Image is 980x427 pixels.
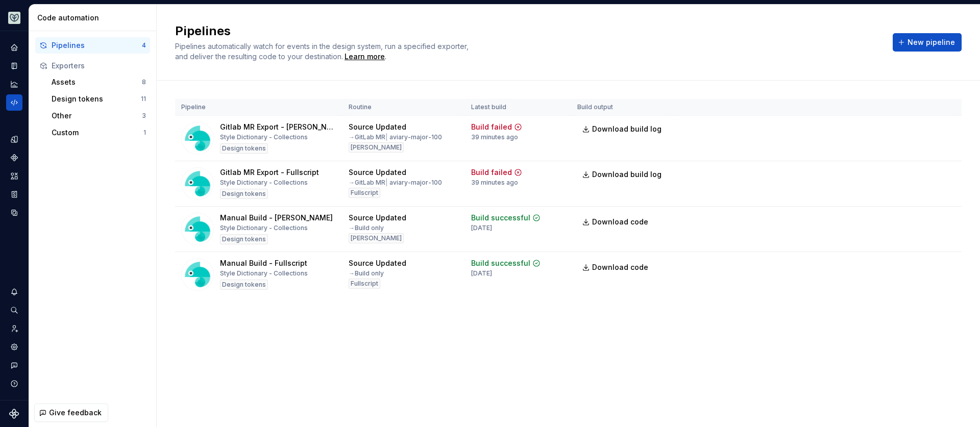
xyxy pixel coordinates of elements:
span: Pipelines automatically watch for events in the design system, run a specified exporter, and deli... [175,42,471,61]
span: Download code [592,262,648,272]
div: 1 [143,129,146,137]
span: New pipeline [908,37,955,47]
svg: Supernova Logo [9,409,19,419]
a: Invite team [6,320,22,337]
a: Design tokens [6,131,22,147]
span: Give feedback [49,408,102,418]
button: Pipelines4 [35,37,150,54]
div: [DATE] [471,269,492,278]
div: → GitLab MR aviary-major-100 [349,133,442,141]
div: [PERSON_NAME] [349,142,404,153]
div: 4 [142,41,146,49]
a: Data sources [6,205,22,221]
div: Style Dictionary - Collections [220,224,308,232]
div: 8 [142,78,146,86]
div: Design tokens [220,280,268,290]
button: Download build log [577,120,668,138]
a: Components [6,149,22,166]
a: Learn more [345,52,385,62]
div: 11 [141,95,146,103]
div: Exporters [52,61,146,71]
div: 39 minutes ago [471,179,518,187]
div: Gitlab MR Export - [PERSON_NAME] [220,122,336,132]
button: Notifications [6,284,22,300]
button: Contact support [6,357,22,373]
a: Analytics [6,76,22,92]
button: Other3 [47,108,150,124]
div: Documentation [6,58,22,74]
div: Build failed [471,122,512,132]
div: Manual Build - [PERSON_NAME] [220,213,333,223]
button: Download build log [577,165,668,184]
a: Download code [577,213,655,231]
div: Other [52,111,142,121]
div: → Build only [349,269,384,278]
button: New pipeline [893,33,962,52]
div: Build successful [471,213,530,223]
div: Source Updated [349,122,406,132]
div: Design tokens [52,94,141,104]
span: Download build log [592,124,661,134]
a: Download code [577,258,655,277]
div: 39 minutes ago [471,133,518,141]
button: Custom1 [47,124,150,141]
span: Download code [592,217,648,227]
a: Code automation [6,94,22,111]
a: Home [6,39,22,56]
span: | [385,133,388,141]
div: Assets [52,77,142,87]
th: Latest build [465,99,571,116]
div: Manual Build - Fullscript [220,258,307,268]
th: Routine [342,99,465,116]
a: Storybook stories [6,186,22,203]
div: Style Dictionary - Collections [220,269,308,278]
div: Source Updated [349,167,406,178]
div: Design tokens [220,234,268,244]
button: Search ⌘K [6,302,22,318]
div: Build successful [471,258,530,268]
div: Style Dictionary - Collections [220,179,308,187]
th: Build output [571,99,674,116]
div: Gitlab MR Export - Fullscript [220,167,319,178]
img: 256e2c79-9abd-4d59-8978-03feab5a3943.png [8,12,20,24]
div: [DATE] [471,224,492,232]
div: Custom [52,128,143,138]
a: Assets [6,168,22,184]
div: Source Updated [349,213,406,223]
div: → GitLab MR aviary-major-100 [349,179,442,187]
div: Pipelines [52,40,142,51]
div: Design tokens [220,189,268,199]
button: Design tokens11 [47,91,150,107]
div: Source Updated [349,258,406,268]
button: Assets8 [47,74,150,90]
div: Build failed [471,167,512,178]
div: Settings [6,339,22,355]
h2: Pipelines [175,23,880,39]
button: Give feedback [34,404,108,422]
div: Code automation [37,13,152,23]
div: Style Dictionary - Collections [220,133,308,141]
span: | [385,179,388,186]
div: Fullscript [349,279,380,289]
div: → Build only [349,224,384,232]
div: Fullscript [349,188,380,198]
div: Design tokens [220,143,268,154]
